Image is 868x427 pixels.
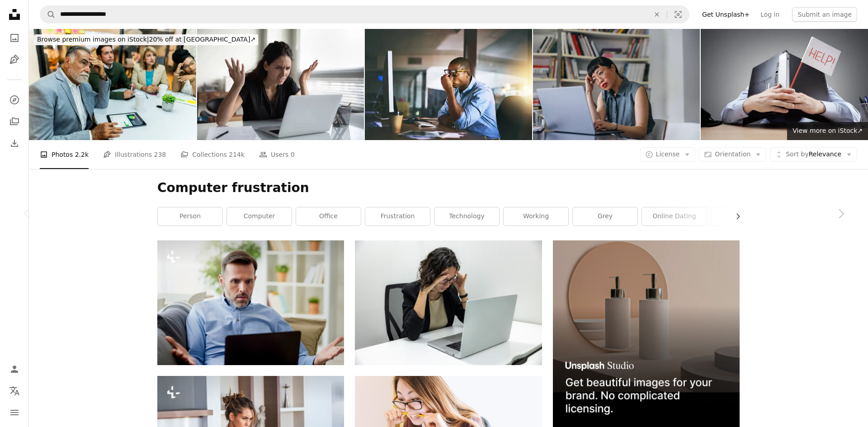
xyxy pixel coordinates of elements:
a: Next [814,170,868,257]
a: grey [573,207,637,225]
img: a woman sitting in front of a laptop computer [355,240,542,365]
a: office [296,207,361,225]
span: Sort by [786,150,808,158]
span: Relevance [786,150,841,159]
a: frustration [365,207,430,225]
a: laptop [711,207,776,225]
a: Browse premium images on iStock|20% off at [GEOGRAPHIC_DATA]↗ [29,29,264,51]
span: Orientation [715,150,750,158]
span: License [656,150,680,158]
a: Angry man working home on a computer [157,299,344,307]
img: file-1715714113747-b8b0561c490eimage [553,240,740,427]
span: 20% off at [GEOGRAPHIC_DATA] ↗ [37,36,255,43]
button: scroll list to the right [730,207,740,225]
button: Menu [5,404,24,422]
a: Explore [5,91,24,109]
a: computer [227,207,292,225]
button: Language [5,382,24,400]
button: Submit an image [792,7,857,22]
a: online dating [642,207,707,225]
button: Visual search [667,6,689,23]
a: Illustrations [5,51,24,69]
a: Collections [5,113,24,131]
button: Sort byRelevance [770,147,857,162]
a: Log in / Sign up [5,360,24,378]
a: working [504,207,568,225]
a: person [158,207,222,225]
img: Angry man working home on a computer [157,240,344,365]
button: Search Unsplash [40,6,56,23]
a: Photos [5,29,24,47]
form: Find visuals sitewide [40,5,689,23]
button: License [640,147,696,162]
a: Illustrations 238 [103,140,166,169]
a: technology [434,207,499,225]
a: Get Unsplash+ [697,7,755,22]
img: That’s it, I’m done! [365,29,532,140]
img: Mad young woman worker losing job result on broken pc [197,29,364,140]
span: Browse premium images on iStock | [37,36,149,43]
a: Download History [5,134,24,152]
span: 0 [291,150,295,160]
img: Businessman burying his head uner a laptop asking for help [701,29,868,140]
span: View more on iStock ↗ [793,127,863,134]
button: Clear [647,6,667,23]
span: 238 [154,150,166,160]
img: A Frustrated Beautiful Asian Businesswoman With Glasses Using Her Computer While Working In The O... [533,29,700,140]
a: Log in [755,7,785,22]
h1: Computer frustration [157,180,740,196]
button: Orientation [699,147,766,162]
a: Collections 214k [180,140,245,169]
span: 214k [229,150,245,160]
a: Users 0 [259,140,295,169]
a: View more on iStock↗ [787,122,868,140]
img: Worried senior businessman listening presentation with coworkers during business meeting at office [29,29,196,140]
a: a woman sitting in front of a laptop computer [355,299,542,307]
